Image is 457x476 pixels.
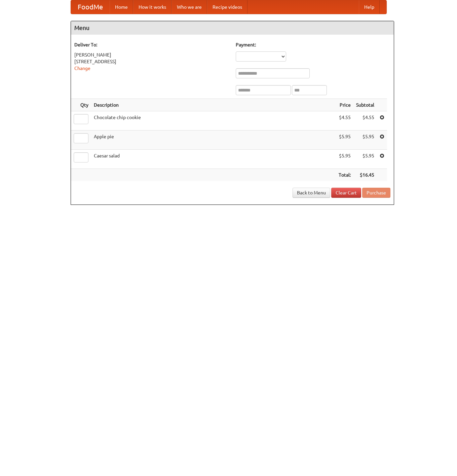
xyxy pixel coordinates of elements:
[353,150,377,169] td: $5.95
[336,169,353,181] th: Total:
[71,21,394,35] h4: Menu
[74,58,229,65] div: [STREET_ADDRESS]
[293,188,330,198] a: Back to Menu
[74,41,229,48] h5: Deliver To:
[71,99,91,111] th: Qty
[353,169,377,181] th: $16.45
[331,188,361,198] a: Clear Cart
[353,131,377,150] td: $5.95
[74,66,90,71] a: Change
[336,111,353,131] td: $4.55
[336,99,353,111] th: Price
[91,111,336,131] td: Chocolate chip cookie
[74,51,229,58] div: [PERSON_NAME]
[207,0,247,14] a: Recipe videos
[362,188,390,198] button: Purchase
[133,0,172,14] a: How it works
[236,41,390,48] h5: Payment:
[91,99,336,111] th: Description
[91,150,336,169] td: Caesar salad
[359,0,380,14] a: Help
[110,0,133,14] a: Home
[336,150,353,169] td: $5.95
[172,0,207,14] a: Who we are
[353,111,377,131] td: $4.55
[353,99,377,111] th: Subtotal
[71,0,110,14] a: FoodMe
[91,131,336,150] td: Apple pie
[336,131,353,150] td: $5.95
